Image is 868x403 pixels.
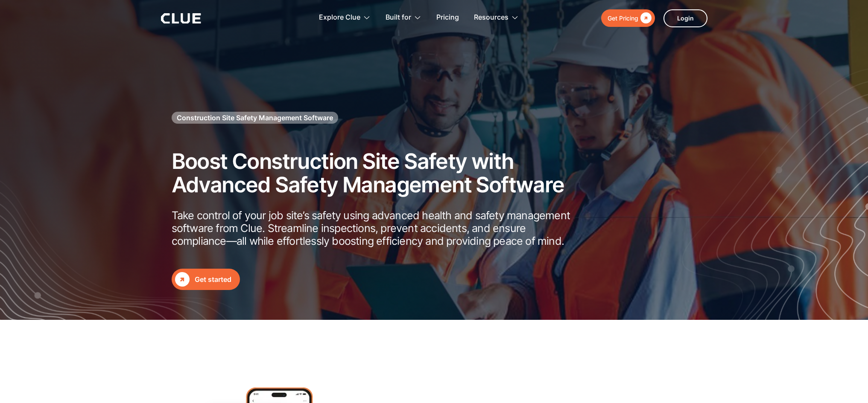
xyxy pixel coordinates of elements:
[172,269,240,290] a: Get started
[663,9,707,27] a: Login
[474,4,509,31] div: Resources
[601,9,655,27] a: Get Pricing
[436,4,459,31] a: Pricing
[474,4,519,31] div: Resources
[386,4,411,31] div: Built for
[608,13,638,23] div: Get Pricing
[172,209,577,247] p: Take control of your job site’s safety using advanced health and safety management software from ...
[319,4,371,31] div: Explore Clue
[679,67,868,320] img: Construction fleet management software
[386,4,421,31] div: Built for
[175,272,190,287] div: 
[319,4,360,31] div: Explore Clue
[172,150,577,197] h2: Boost Construction Site Safety with Advanced Safety Management Software
[638,13,652,23] div: 
[195,274,231,285] div: Get started
[177,113,333,122] h1: Construction Site Safety Management Software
